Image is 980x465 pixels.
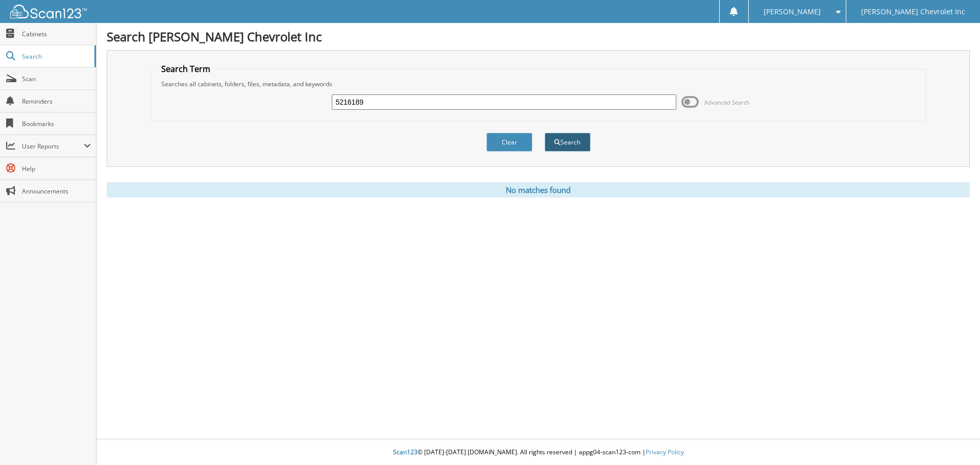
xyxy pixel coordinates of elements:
div: © [DATE]-[DATE] [DOMAIN_NAME]. All rights reserved | appg04-scan123-com | [96,440,980,465]
span: Cabinets [22,30,91,38]
span: [PERSON_NAME] [764,9,821,15]
div: No matches found [107,182,970,198]
span: Bookmarks [22,119,91,128]
span: Search [22,52,89,61]
button: Clear [486,133,532,152]
iframe: Chat Widget [929,416,980,465]
button: Search [545,133,591,152]
img: scan123-logo-white.svg [10,5,87,18]
span: [PERSON_NAME] Chevrolet Inc [861,9,965,15]
span: User Reports [22,142,84,151]
span: Announcements [22,187,91,195]
legend: Search Term [156,63,215,75]
div: Searches all cabinets, folders, files, metadata, and keywords [156,80,921,88]
span: Advanced Search [704,99,750,106]
span: Scan123 [393,448,418,456]
a: Privacy Policy [646,448,684,456]
span: Reminders [22,97,91,106]
h1: Search [PERSON_NAME] Chevrolet Inc [107,28,970,45]
span: Scan [22,75,91,83]
span: Help [22,164,91,173]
